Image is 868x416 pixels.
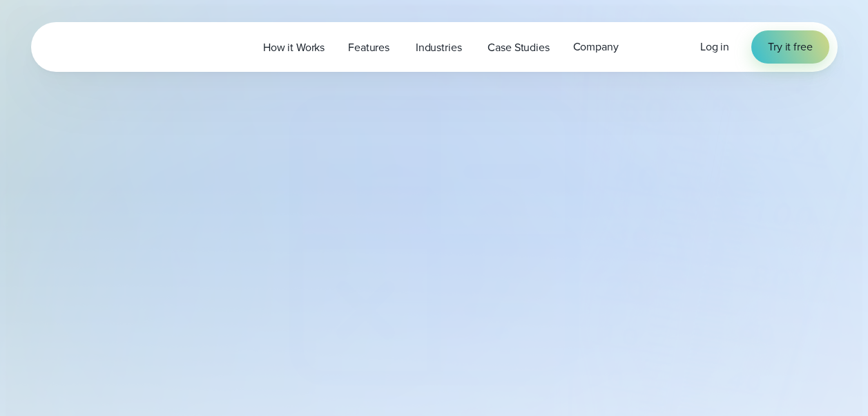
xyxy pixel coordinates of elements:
[751,30,829,64] a: Try it free
[263,39,325,56] span: How it Works
[476,33,561,62] a: Case Studies
[700,39,729,55] span: Log in
[251,33,336,62] a: How it Works
[573,39,619,55] span: Company
[768,39,812,55] span: Try it free
[416,39,462,56] span: Industries
[700,39,729,55] a: Log in
[488,39,549,56] span: Case Studies
[348,39,389,56] span: Features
